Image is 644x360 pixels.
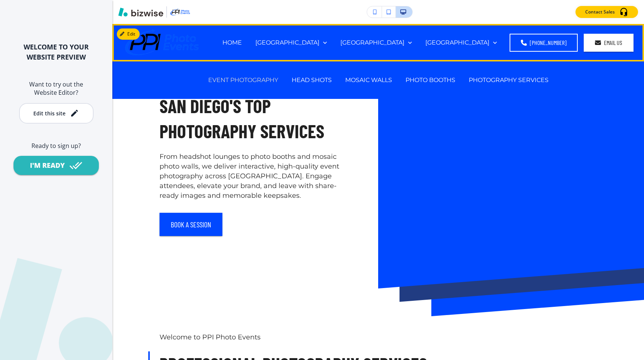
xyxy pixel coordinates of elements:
[13,156,99,175] button: I'M READY
[160,93,351,143] h3: San Diego's Top Photography Services
[124,27,200,58] img: PPI Photo Events
[255,38,319,47] p: [GEOGRAPHIC_DATA]
[585,9,615,15] p: Contact Sales
[575,6,638,18] button: Contact Sales
[584,34,634,52] a: Email Us
[222,38,242,47] p: HOME
[160,333,597,342] p: Welcome to PPI Photo Events
[33,111,66,116] div: Edit this site
[12,42,100,62] h2: WELCOME TO YOUR WEBSITE PREVIEW
[340,38,404,47] p: [GEOGRAPHIC_DATA]
[425,38,489,47] p: [GEOGRAPHIC_DATA]
[118,7,163,16] img: Bizwise Logo
[19,103,94,124] button: Edit this site
[510,34,578,52] a: [PHONE_NUMBER]
[160,213,222,236] a: Book a Session
[170,8,190,16] img: Your Logo
[117,28,140,40] button: Edit
[160,152,351,201] p: From headshot lounges to photo booths and mosaic photo walls, we deliver interactive, high-qualit...
[30,161,65,170] div: I'M READY
[12,80,100,97] h6: Want to try out the Website Editor?
[12,142,100,150] h6: Ready to sign up?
